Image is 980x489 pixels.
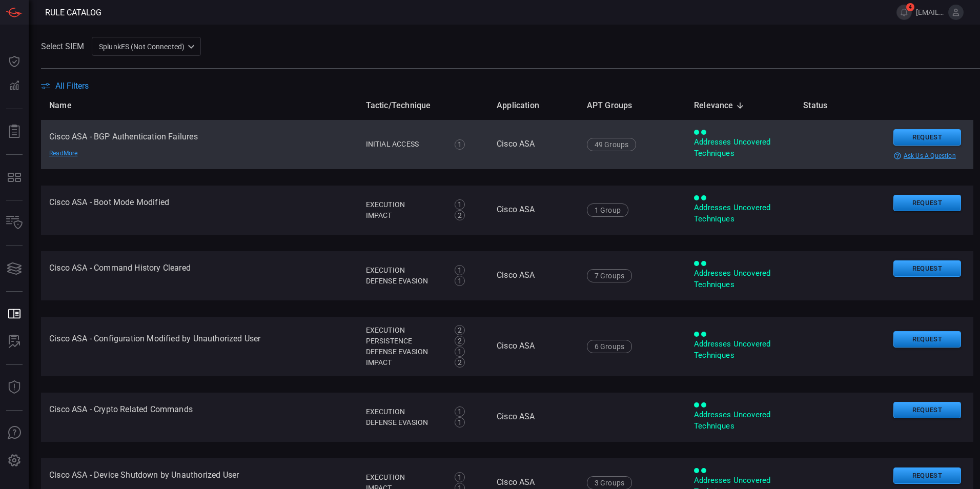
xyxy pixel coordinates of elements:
button: ALERT ANALYSIS [2,330,27,354]
div: Addresses Uncovered Techniques [694,137,787,159]
div: 1 [455,265,465,275]
button: Inventory [2,211,27,235]
td: Cisco ASA - Crypto Related Commands [41,393,358,442]
div: Defense Evasion [366,276,443,287]
td: Cisco ASA [488,317,579,376]
div: 1 [455,199,465,210]
div: Impact [366,210,443,221]
div: 1 [455,276,465,286]
div: 2 [455,357,465,368]
button: Reports [2,119,27,144]
div: Defense Evasion [366,417,443,428]
div: 1 [455,347,465,357]
div: Execution [366,265,443,276]
div: Addresses Uncovered Techniques [694,339,787,361]
div: 1 [455,406,465,417]
td: Cisco ASA [488,120,579,169]
div: Execution [366,406,443,417]
div: 6 Groups [587,340,632,353]
div: Addresses Uncovered Techniques [694,410,787,432]
div: 2 [455,325,465,335]
div: Defense Evasion [366,347,443,357]
span: 4 [906,3,914,11]
div: 7 Groups [587,269,632,282]
div: 1 Group [587,203,628,217]
button: Request [893,331,961,348]
button: Rule Catalog [2,302,27,327]
button: MITRE - Detection Posture [2,165,27,190]
button: Request [893,129,961,146]
div: 1 [455,417,465,427]
div: Execution [366,199,443,210]
p: SplunkES (Not Connected) [99,42,185,52]
button: Request [893,467,961,484]
button: Request [893,195,961,212]
td: Cisco ASA - BGP Authentication Failures [41,120,358,169]
div: Execution [366,472,443,483]
div: Addresses Uncovered Techniques [694,268,787,290]
button: 4 [896,5,912,20]
span: Status [803,99,841,112]
button: Request [893,402,961,419]
span: Application [497,99,553,112]
button: Ask Us A Question [2,421,27,445]
button: All Filters [41,81,89,91]
td: Cisco ASA - Configuration Modified by Unauthorized User [41,317,358,376]
div: Execution [366,325,443,336]
div: 2 [455,210,465,220]
div: Initial Access [366,139,443,150]
span: Relevance [694,99,747,112]
span: [EMAIL_ADDRESS][DOMAIN_NAME] [916,8,944,16]
button: Request [893,260,961,277]
div: 1 [455,139,465,150]
div: 1 [455,472,465,482]
td: Cisco ASA [488,251,579,300]
td: Cisco ASA - Boot Mode Modified [41,186,358,235]
button: Threat Intelligence [2,375,27,400]
button: Detections [2,74,27,98]
div: 49 Groups [587,138,637,151]
button: Dashboard [2,49,27,74]
span: All Filters [55,81,89,91]
td: Cisco ASA [488,393,579,442]
div: Persistence [366,336,443,347]
button: Preferences [2,449,27,473]
button: Cards [2,256,27,281]
div: 2 [455,336,465,346]
label: Select SIEM [41,42,84,51]
th: APT Groups [579,91,686,120]
td: Cisco ASA [488,186,579,235]
div: Read More [49,149,121,157]
div: Impact [366,357,443,368]
td: Cisco ASA - Command History Cleared [41,251,358,300]
div: Addresses Uncovered Techniques [694,202,787,225]
div: ask us a question [893,152,965,160]
th: Tactic/Technique [358,91,488,120]
span: Rule Catalog [45,8,101,17]
span: Name [49,99,85,112]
